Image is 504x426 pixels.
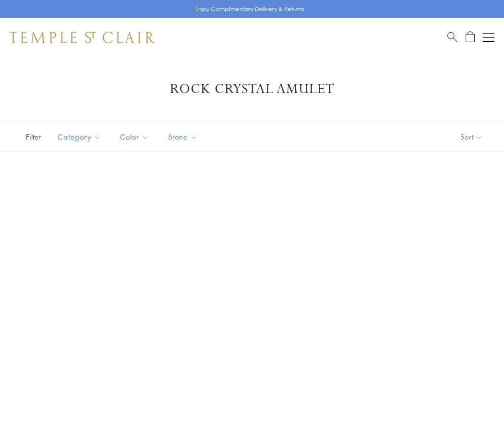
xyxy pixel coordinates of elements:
[24,81,480,98] h1: Rock Crystal Amulet
[53,131,108,143] span: Category
[113,126,156,148] button: Color
[50,126,108,148] button: Category
[161,126,204,148] button: Stone
[483,32,494,43] button: Open navigation
[447,31,457,43] a: Search
[163,131,204,143] span: Stone
[115,131,156,143] span: Color
[439,122,504,152] button: Show sort by
[195,4,304,14] p: Enjoy Complimentary Delivery & Returns
[10,32,155,43] img: Temple St. Clair
[466,31,475,43] a: Open Shopping Bag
